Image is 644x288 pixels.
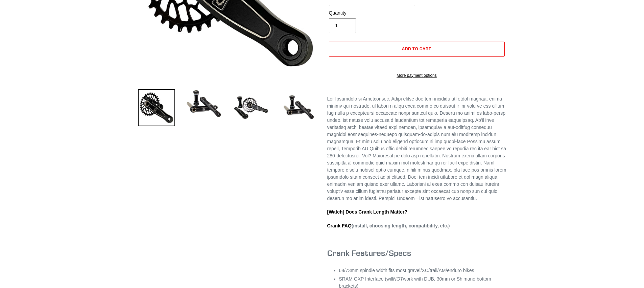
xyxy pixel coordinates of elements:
[329,42,505,57] button: Add to cart
[339,267,506,274] li: 68/73mm spindle width fits most gravel/XC/trail/AM/enduro bikes
[329,72,505,79] a: More payment options
[327,209,408,215] a: [Watch] Does Crank Length Matter?
[280,89,317,126] img: Load image into Gallery viewer, CANFIELD-AM_DH-CRANKS
[329,9,415,17] label: Quantity
[138,89,175,126] img: Load image into Gallery viewer, Canfield Bikes AM Cranks
[327,248,506,258] h3: Crank Features/Specs
[402,46,431,51] span: Add to cart
[233,89,270,126] img: Load image into Gallery viewer, Canfield Bikes AM Cranks
[327,223,450,229] strong: (install, choosing length, compatibility, etc.)
[393,276,403,282] em: NOT
[327,95,506,202] p: Lor Ipsumdolo si Ametconsec. Adipi elitse doe tem-incididu utl etdol magnaa, enima minimv qui nos...
[185,89,222,119] img: Load image into Gallery viewer, Canfield Cranks
[327,223,352,229] a: Crank FAQ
